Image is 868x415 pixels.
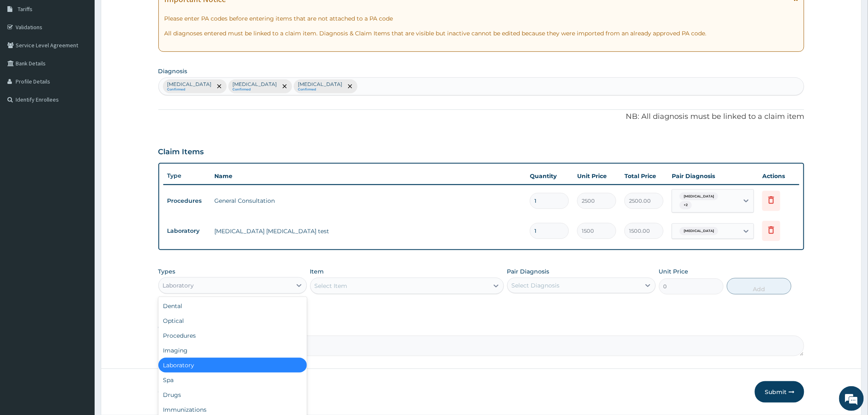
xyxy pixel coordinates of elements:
button: Add [727,278,791,294]
th: Total Price [620,168,668,184]
div: Select Diagnosis [512,281,560,290]
span: [MEDICAL_DATA] [680,192,718,201]
th: Name [211,168,526,184]
p: [MEDICAL_DATA] [298,81,343,88]
p: [MEDICAL_DATA] [233,81,277,88]
span: We're online! [48,104,114,187]
span: remove selection option [346,83,354,90]
div: Laboratory [158,358,307,373]
th: Unit Price [573,168,620,184]
small: Confirmed [233,88,277,92]
label: Item [310,267,324,276]
div: Minimize live chat window [135,4,155,24]
p: Please enter PA codes before entering items that are not attached to a PA code [165,14,798,23]
p: All diagnoses entered must be linked to a claim item. Diagnosis & Claim Items that are visible bu... [165,29,798,37]
img: d_794563401_company_1708531726252_794563401 [15,41,33,62]
th: Pair Diagnosis [668,168,758,184]
div: Optical [158,313,307,328]
div: Select Item [315,282,348,290]
td: General Consultation [211,192,526,209]
div: Spa [158,373,307,387]
th: Quantity [526,168,573,184]
label: Unit Price [659,267,689,276]
div: Drugs [158,387,307,402]
label: Comment [158,324,805,331]
td: [MEDICAL_DATA] [MEDICAL_DATA] test [211,223,526,239]
div: Chat with us now [43,46,138,57]
div: Procedures [158,328,307,343]
span: remove selection option [216,83,223,90]
th: Type [163,168,211,183]
div: Dental [158,299,307,313]
div: Laboratory [163,281,194,290]
button: Submit [755,381,804,403]
span: + 2 [680,201,692,209]
small: Confirmed [167,88,212,92]
small: Confirmed [298,88,343,92]
span: remove selection option [281,83,288,90]
p: NB: All diagnosis must be linked to a claim item [158,111,805,122]
h3: Claim Items [158,148,204,157]
label: Pair Diagnosis [507,267,550,276]
td: Procedures [163,193,211,209]
div: Imaging [158,343,307,358]
th: Actions [758,168,799,184]
span: [MEDICAL_DATA] [680,227,718,235]
label: Diagnosis [158,67,188,75]
textarea: Type your message and hit 'Enter' [4,225,157,253]
label: Types [158,268,176,275]
td: Laboratory [163,223,211,239]
p: [MEDICAL_DATA] [167,81,212,88]
span: Tariffs [18,5,32,13]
